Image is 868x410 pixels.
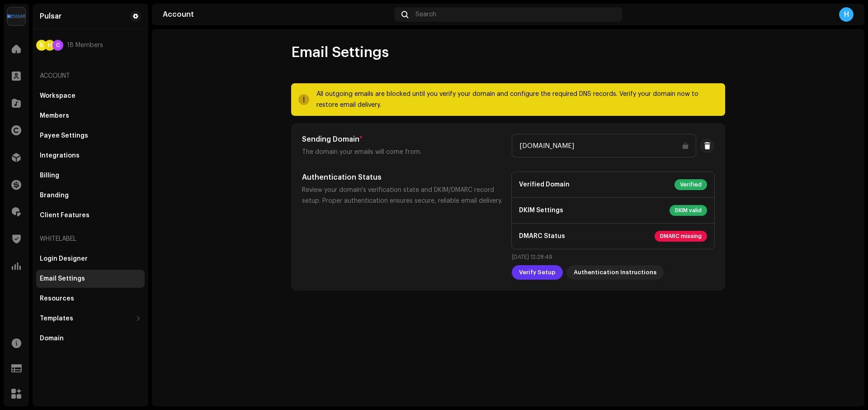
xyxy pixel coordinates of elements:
[36,290,145,308] re-m-nav-item: Resources
[512,265,563,280] button: Verify Setup
[302,134,505,145] h5: Sending Domain
[36,107,145,125] re-m-nav-item: Members
[36,206,145,224] re-m-nav-item: Client Features
[40,13,61,20] div: Pulsar
[7,7,25,25] img: 1d4ab021-3d3a-477c-8d2a-5ac14ed14e8d
[512,134,696,157] input: Enter domain
[302,147,505,157] p: The domain your emails will come from.
[36,147,145,165] re-m-nav-item: Integrations
[519,206,563,215] strong: DKIM Settings
[36,167,145,185] re-m-nav-item: Billing
[36,310,145,328] re-m-nav-dropdown: Templates
[291,43,389,62] span: Email Settings
[36,40,47,51] div: B
[36,228,145,250] re-a-nav-header: Whitelabel
[574,263,656,281] span: Authentication Instructions
[316,89,718,110] div: All outgoing emails are blocked until you verify your domain and configure the required DNS recor...
[36,87,145,105] re-m-nav-item: Workspace
[675,179,707,190] span: Verified
[36,329,145,348] re-m-nav-item: Domain
[40,92,75,100] div: Workspace
[655,231,707,242] span: DMARC missing
[67,42,103,49] span: 18 Members
[302,172,505,183] h5: Authentication Status
[40,112,69,119] div: Members
[40,335,64,342] div: Domain
[839,7,854,22] div: H
[40,315,73,322] div: Templates
[670,205,707,216] span: DKIM valid
[36,186,145,205] re-m-nav-item: Branding
[40,255,88,262] div: Login Designer
[36,250,145,268] re-m-nav-item: Login Designer
[302,185,505,206] p: Review your domain's verification state and DKIM/DMARC record setup. Proper authentication ensure...
[519,263,556,281] span: Verify Setup
[519,232,565,241] strong: DMARC Status
[40,212,90,219] div: Client Features
[36,270,145,288] re-m-nav-item: Email Settings
[40,152,80,159] div: Integrations
[566,265,664,280] button: Authentication Instructions
[40,132,88,139] div: Payee Settings
[40,295,74,302] div: Resources
[163,11,391,18] div: Account
[40,192,69,199] div: Branding
[52,40,63,51] div: C
[415,11,436,18] span: Search
[40,172,59,179] div: Billing
[512,253,714,262] small: [DATE] 12:28:49
[44,40,55,51] div: H
[519,180,570,190] strong: Verified Domain
[36,65,145,87] re-a-nav-header: Account
[40,275,85,282] div: Email Settings
[36,127,145,145] re-m-nav-item: Payee Settings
